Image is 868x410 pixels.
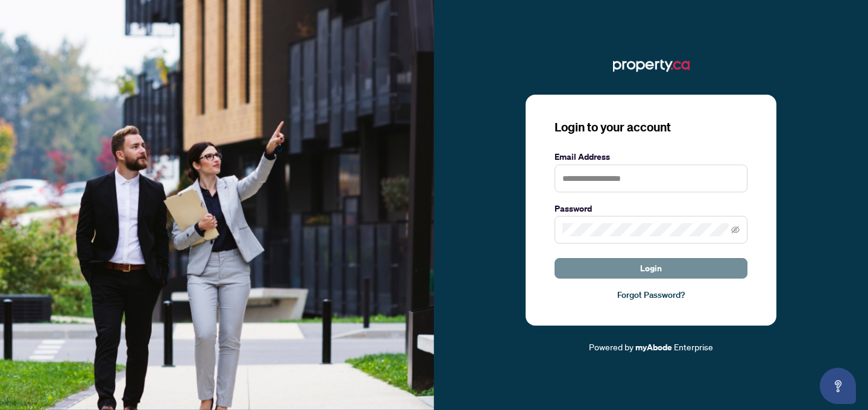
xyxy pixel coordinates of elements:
label: Password [555,202,747,215]
button: Login [555,258,747,279]
a: Forgot Password? [555,288,747,301]
h3: Login to your account [555,119,747,136]
span: Enterprise [674,341,713,352]
span: Powered by [589,341,634,352]
img: ma-logo [613,56,690,75]
span: Login [640,259,662,278]
a: myAbode [635,341,672,354]
label: Email Address [555,150,747,163]
button: Open asap [820,368,856,404]
span: eye-invisible [731,225,740,234]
